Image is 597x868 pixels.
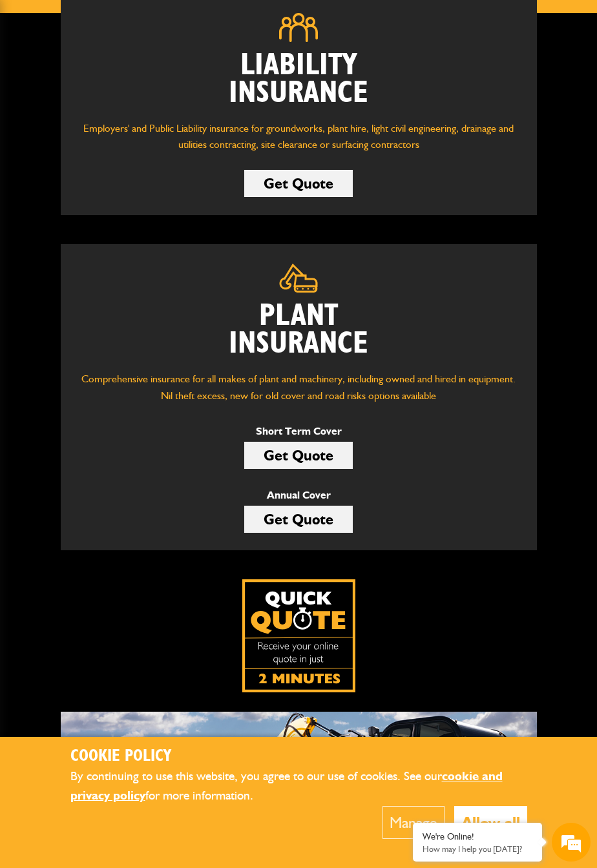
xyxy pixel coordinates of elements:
p: How may I help you today? [423,844,532,854]
img: Quick Quote [242,579,355,692]
p: By continuing to use this website, you agree to our use of cookies. See our for more information. [70,767,527,806]
a: Get your insurance quote isn just 2-minutes [242,579,355,692]
p: Comprehensive insurance for all makes of plant and machinery, including owned and hired in equipm... [80,371,518,404]
h2: Plant Insurance [80,302,518,358]
a: Get Quote [244,442,353,469]
p: Annual Cover [244,487,353,504]
p: Employers' and Public Liability insurance for groundworks, plant hire, light civil engineering, d... [80,120,518,153]
button: Allow all [454,806,527,839]
h2: Cookie Policy [70,747,527,767]
a: Get Quote [244,506,353,533]
button: Manage [382,806,445,839]
a: Get Quote [244,170,353,197]
h2: Liability Insurance [80,52,518,107]
p: Short Term Cover [244,423,353,440]
div: We're Online! [423,831,532,842]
